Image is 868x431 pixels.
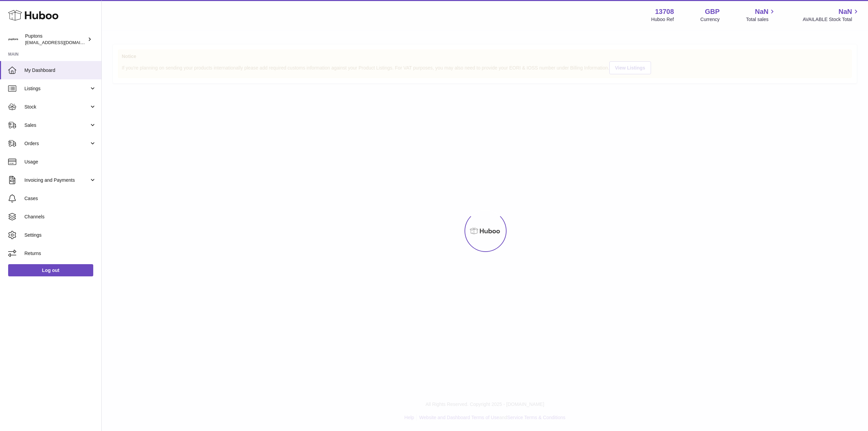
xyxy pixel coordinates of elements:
[8,264,93,276] a: Log out
[24,195,96,202] span: Cases
[705,7,719,16] strong: GBP
[655,7,674,16] strong: 13708
[8,34,18,44] img: hello@puptons.com
[24,122,89,129] span: Sales
[24,250,96,257] span: Returns
[746,7,776,23] a: NaN Total sales
[755,7,768,16] span: NaN
[746,16,776,23] span: Total sales
[839,7,852,16] span: NaN
[25,40,100,45] span: [EMAIL_ADDRESS][DOMAIN_NAME]
[24,85,89,92] span: Listings
[651,16,674,23] div: Huboo Ref
[24,140,89,147] span: Orders
[24,177,89,183] span: Invoicing and Payments
[24,67,96,74] span: My Dashboard
[803,7,860,23] a: NaN AVAILABLE Stock Total
[24,232,96,238] span: Settings
[24,159,96,165] span: Usage
[701,16,720,23] div: Currency
[25,33,86,46] div: Puptons
[24,214,96,220] span: Channels
[24,104,89,110] span: Stock
[803,16,860,23] span: AVAILABLE Stock Total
